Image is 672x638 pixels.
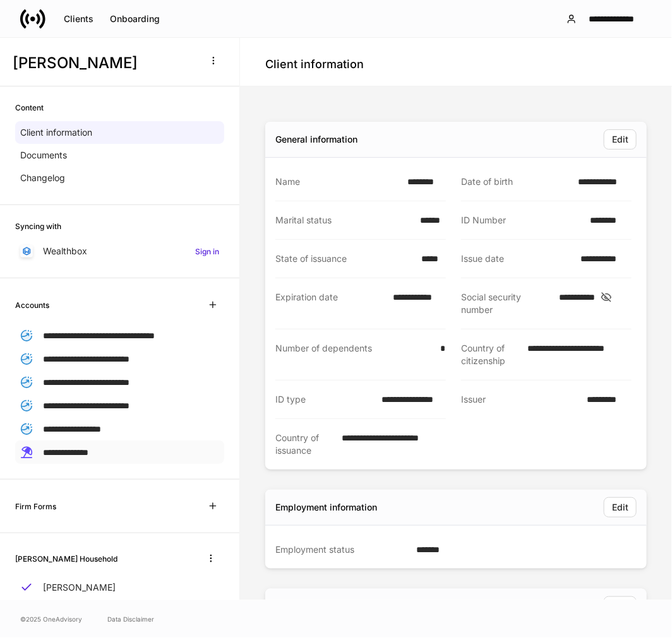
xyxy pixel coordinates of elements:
[275,291,385,316] div: Expiration date
[15,144,224,167] a: Documents
[56,9,102,29] button: Clients
[461,252,573,265] div: Issue date
[20,614,82,624] span: © 2025 OneAdvisory
[15,220,61,232] h6: Syncing with
[275,432,334,457] div: Country of issuance
[275,214,412,227] div: Marital status
[195,245,219,257] h6: Sign in
[15,576,224,599] a: [PERSON_NAME]
[612,135,628,144] div: Edit
[275,342,433,367] div: Number of dependents
[612,503,628,512] div: Edit
[275,133,357,146] div: General information
[15,102,44,114] h6: Content
[461,175,570,188] div: Date of birth
[43,245,87,257] p: Wealthbox
[275,175,400,188] div: Name
[604,129,637,150] button: Edit
[15,121,224,144] a: Client information
[461,214,582,227] div: ID Number
[64,15,93,23] div: Clients
[461,342,520,367] div: Country of citizenship
[275,543,409,556] div: Employment status
[15,500,56,512] h6: Firm Forms
[265,57,364,72] h4: Client information
[107,614,154,624] a: Data Disclaimer
[15,240,224,263] a: WealthboxSign in
[15,553,117,565] h6: [PERSON_NAME] Household
[13,53,195,73] h3: [PERSON_NAME]
[15,299,49,311] h6: Accounts
[275,501,377,514] div: Employment information
[20,126,92,139] p: Client information
[102,9,168,29] button: Onboarding
[461,291,551,316] div: Social security number
[43,581,116,594] p: [PERSON_NAME]
[461,393,579,406] div: Issuer
[110,15,160,23] div: Onboarding
[15,167,224,189] a: Changelog
[20,172,65,184] p: Changelog
[275,393,374,406] div: ID type
[275,252,414,265] div: State of issuance
[20,149,67,162] p: Documents
[604,497,637,517] button: Edit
